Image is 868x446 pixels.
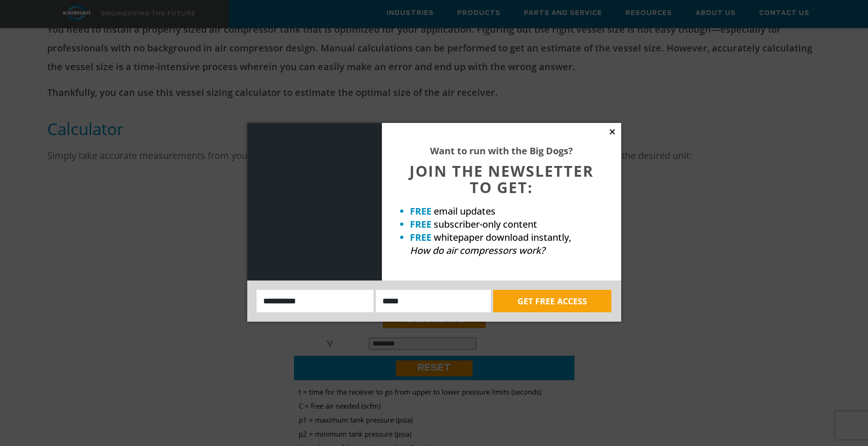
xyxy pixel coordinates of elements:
strong: FREE [410,218,431,230]
span: whitepaper download instantly, [434,231,571,244]
strong: Want to run with the Big Dogs? [430,144,573,157]
button: GET FREE ACCESS [493,290,611,312]
input: Email [376,290,491,312]
strong: FREE [410,231,431,244]
span: JOIN THE NEWSLETTER TO GET: [409,161,594,197]
strong: FREE [410,205,431,217]
button: Close [608,128,617,136]
em: How do air compressors work? [410,244,545,257]
input: Name: [257,290,374,312]
span: subscriber-only content [434,218,537,230]
span: email updates [434,205,495,217]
